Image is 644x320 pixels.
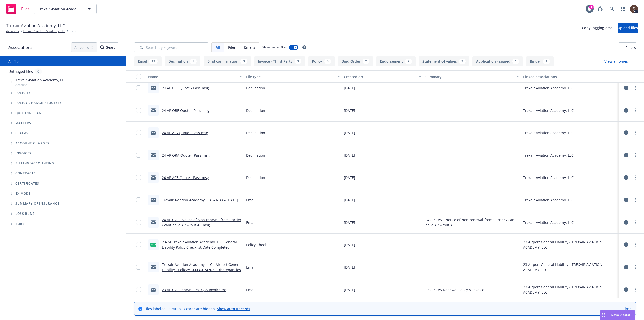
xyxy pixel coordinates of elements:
[162,240,237,255] a: 23-24 Trexair Aviation Academy, LLC General Liability Policy Checklist Date Completed [DATE].xlsx
[6,22,65,29] span: Trexair Aviation Academy, LLC
[472,56,523,66] button: Application - signed
[216,45,220,50] span: All
[523,153,574,158] div: Trexair Aviation Academy, LLC
[190,59,197,64] div: 5
[344,74,416,79] div: Created on
[15,152,32,155] span: Invoices
[136,108,141,113] input: Toggle Row Selected
[523,284,617,295] div: 23 Airport General Liability - TREXAIR AVIATION ACADEMY, LLC
[165,56,200,66] button: Declination
[246,153,265,158] span: Declination
[344,108,355,113] span: [DATE]
[600,310,635,320] button: Nova Assist
[363,59,369,64] div: 2
[342,70,423,83] button: Created on
[15,132,28,135] span: Claims
[69,29,76,33] span: Files
[15,112,44,115] span: Quoting plans
[35,68,42,74] div: 0
[162,217,242,227] a: 24 AP CVS - Notice of Non-renewal from Carrier / cant have AP w/out AC.msg
[246,74,334,79] div: File type
[626,45,636,50] span: Filters
[633,152,639,158] a: more
[244,70,342,83] button: File type
[15,222,25,225] span: BORs
[8,44,32,51] span: Associations
[0,76,126,158] div: Tree Example
[136,85,141,90] input: Toggle Row Selected
[295,59,301,64] div: 3
[162,108,209,113] a: 24 AP QBE Quote - Pass.msg
[419,56,469,66] button: Statement of values
[523,85,574,91] div: Trexair Aviation Academy, LLC
[150,243,156,246] span: xlsx
[376,56,416,66] button: Endorsement
[134,42,208,52] input: Search by keyword...
[344,287,355,292] span: [DATE]
[246,108,265,113] span: Declination
[246,242,272,247] span: Policy Checklist
[136,265,141,270] input: Toggle Row Selected
[15,202,59,205] span: Summary of insurance
[523,130,574,135] div: Trexair Aviation Academy, LLC
[6,29,19,33] a: Accounts
[344,130,355,135] span: [DATE]
[607,4,617,14] a: Search
[262,45,287,49] span: Show nested files
[246,287,255,292] span: Email
[619,45,636,50] span: Filters
[596,56,636,66] button: View all types
[136,242,141,247] input: Toggle Row Selected
[633,130,639,136] a: more
[405,59,412,64] div: 2
[246,175,265,180] span: Declination
[246,130,265,135] span: Declination
[38,6,82,12] span: Trexair Aviation Academy, LLC
[633,287,639,293] a: more
[100,43,118,52] div: Search
[15,212,35,215] span: Loss Runs
[618,23,638,33] button: Upload files
[162,198,238,202] a: Trexair Aviation Academy, LLC – RFQ – [DATE]
[144,306,250,311] span: Files labeled as "Auto ID card" are hidden.
[521,70,619,83] button: Linked associations
[523,239,617,250] div: 23 Airport General Liability - TREXAIR AVIATION ACADEMY, LLC
[344,242,355,247] span: [DATE]
[162,86,209,90] a: 24 AP USS Quote - Pass.msg
[244,45,255,50] span: Emails
[425,287,484,292] span: 23 AP CVS Renewal Policy & Invoice
[595,4,605,14] a: Report a Bug
[246,197,255,203] span: Email
[146,70,244,83] button: Name
[34,4,97,14] button: Trexair Aviation Academy, LLC
[543,59,550,64] div: 1
[162,287,229,292] a: 23 AP CVS Renewal Policy & Invoice.msg
[136,74,141,79] input: Select all
[8,69,33,74] a: Untriaged files
[246,220,255,225] span: Email
[15,77,66,83] span: Trexair Aviation Academy, LLC
[630,5,638,13] img: photo
[15,122,31,125] span: Matters
[423,70,521,83] button: Summary
[526,56,554,66] button: Binder
[15,83,66,87] span: Account
[136,153,141,158] input: Toggle Row Selected
[136,130,141,135] input: Toggle Row Selected
[633,85,639,91] a: more
[633,242,639,248] a: more
[136,220,141,225] input: Toggle Row Selected
[589,5,594,9] div: 1
[523,262,617,272] div: 23 Airport General Liability - TREXAIR AVIATION ACADEMY, LLC
[136,175,141,180] input: Toggle Row Selected
[344,85,355,91] span: [DATE]
[15,172,36,175] span: Contracts
[0,158,126,229] div: Folder Tree Example
[512,59,519,64] div: 1
[618,25,638,30] span: Upload files
[344,265,355,270] span: [DATE]
[618,4,628,14] a: Switch app
[136,197,141,202] input: Toggle Row Selected
[148,74,236,79] div: Name
[623,306,632,311] a: Close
